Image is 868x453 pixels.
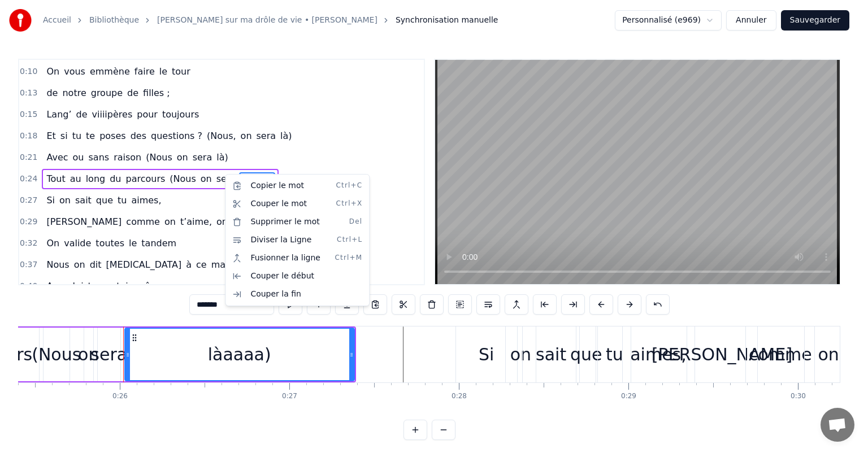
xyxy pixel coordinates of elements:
[336,181,362,190] span: Ctrl+C
[228,195,367,213] div: Couper le mot
[228,213,367,231] div: Supprimer le mot
[228,249,367,267] div: Fusionner la ligne
[228,231,367,249] div: Diviser la Ligne
[228,267,367,285] div: Couper le début
[337,236,362,245] span: Ctrl+L
[335,254,362,263] span: Ctrl+M
[228,285,367,303] div: Couper la fin
[228,177,367,195] div: Copier le mot
[336,199,363,208] span: Ctrl+X
[349,217,363,226] span: Del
